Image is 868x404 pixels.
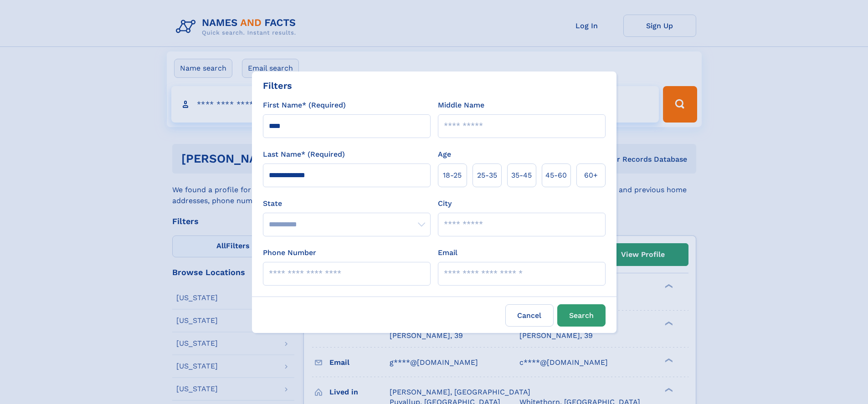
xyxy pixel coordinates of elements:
label: Email [438,247,457,258]
button: Search [557,304,606,327]
label: Cancel [505,304,554,327]
label: City [438,198,452,209]
div: Filters [263,79,292,92]
label: Last Name* (Required) [263,149,345,160]
span: 45‑60 [545,170,567,181]
span: 35‑45 [511,170,532,181]
span: 18‑25 [443,170,462,181]
span: 25‑35 [477,170,497,181]
label: Middle Name [438,100,484,111]
label: State [263,198,431,209]
label: Age [438,149,451,160]
label: First Name* (Required) [263,100,346,111]
span: 60+ [584,170,598,181]
label: Phone Number [263,247,316,258]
